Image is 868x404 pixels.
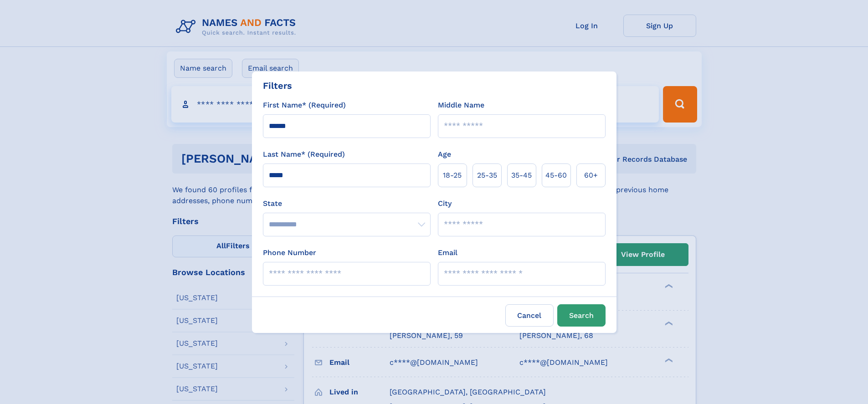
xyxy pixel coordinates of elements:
label: Last Name* (Required) [263,149,345,160]
label: Cancel [505,304,554,327]
label: Phone Number [263,247,316,258]
span: 60+ [584,170,598,181]
div: Filters [263,79,292,92]
label: First Name* (Required) [263,100,346,111]
button: Search [557,304,606,327]
label: Email [438,247,457,258]
label: State [263,198,431,209]
span: 35‑45 [511,170,532,181]
label: City [438,198,452,209]
label: Age [438,149,451,160]
span: 18‑25 [443,170,462,181]
label: Middle Name [438,100,484,111]
span: 25‑35 [477,170,497,181]
span: 45‑60 [545,170,567,181]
